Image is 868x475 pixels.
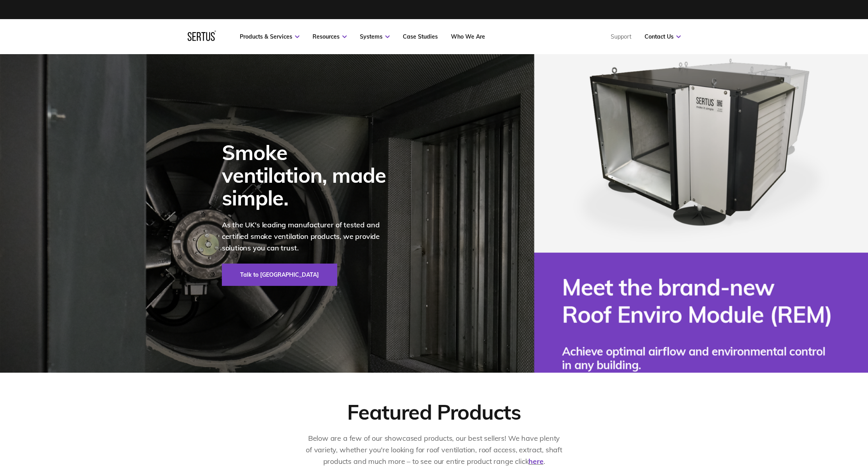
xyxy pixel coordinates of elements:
[347,399,520,425] div: Featured Products
[611,33,631,40] a: Support
[645,33,681,40] a: Contact Us
[313,33,347,40] a: Resources
[222,264,337,286] a: Talk to [GEOGRAPHIC_DATA]
[222,219,397,254] p: As the UK's leading manufacturer of tested and certified smoke ventilation products, we provide s...
[222,141,397,209] div: Smoke ventilation, made simple.
[360,33,390,40] a: Systems
[403,33,438,40] a: Case Studies
[240,33,299,40] a: Products & Services
[528,457,543,466] a: here
[305,433,563,467] p: Below are a few of our showcased products, our best sellers! We have plenty of variety, whether y...
[451,33,485,40] a: Who We Are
